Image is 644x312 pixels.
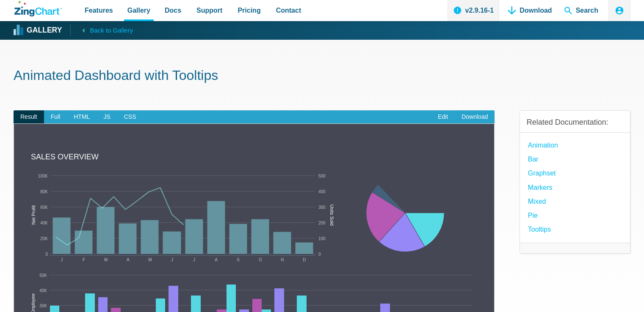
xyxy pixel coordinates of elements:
strong: Gallery [27,27,62,34]
a: Pie [528,210,538,221]
span: Docs [165,5,181,16]
a: Tooltips [528,224,551,235]
a: Edit [431,110,455,124]
a: Back to Gallery [70,24,133,36]
a: Animation [528,140,558,151]
a: Bar [528,153,539,165]
span: Contact [276,5,301,16]
span: CSS [117,110,143,124]
a: Download [455,110,495,124]
span: Gallery [127,5,150,16]
span: Result [14,110,44,124]
span: Features [85,5,113,16]
span: Back to Gallery [90,25,133,36]
span: Full [44,110,67,124]
span: HTML [67,110,97,124]
h1: Animated Dashboard with Tooltips [14,67,630,86]
span: Support [196,5,222,16]
span: JS [97,110,117,124]
a: Graphset [528,167,556,179]
a: Gallery [14,24,62,37]
a: Mixed [528,196,546,207]
span: Pricing [238,5,260,16]
a: ZingChart Logo. Click to return to the homepage [14,1,62,16]
h3: Related Documentation: [527,118,623,127]
a: Markers [528,182,553,193]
